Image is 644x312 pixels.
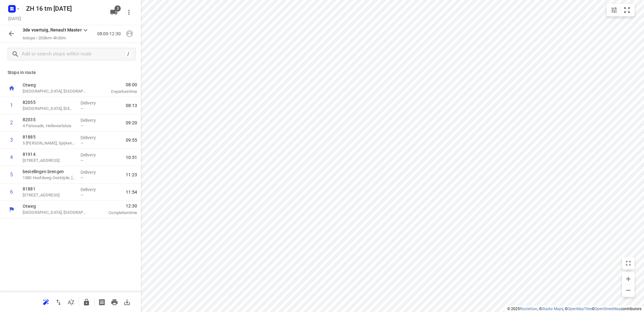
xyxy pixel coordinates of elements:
span: 10:51 [126,154,137,161]
div: 1 [10,102,13,108]
button: Map settings [608,4,620,16]
p: bestellingen brengen [23,168,75,175]
p: 6 stops • 200km • 4h30m [23,35,89,41]
div: 2 [10,120,13,126]
span: Print route [108,299,121,305]
p: 77 Dorpsstraat, Zevenhoven [23,192,75,198]
div: / [125,51,132,58]
span: Assign driver [123,31,136,37]
span: — [80,158,84,163]
h5: Project date [6,15,24,22]
a: Stadia Maps [542,307,563,311]
span: Download route [121,299,133,305]
p: Delivery [80,169,104,175]
span: Reoptimize route [40,299,52,305]
a: Routetitan [520,307,537,311]
p: [GEOGRAPHIC_DATA], [GEOGRAPHIC_DATA] [23,88,88,94]
span: Reverse route [52,299,65,305]
div: 3 [10,137,13,143]
span: — [80,193,84,197]
p: Delivery [80,186,104,193]
p: Departure time [96,88,137,95]
p: 3de voertuig, Renault Master [23,27,82,33]
span: 08:00 [96,82,137,88]
p: 82035 [23,116,75,123]
p: Completion time [96,210,137,216]
p: Delivery [80,117,104,123]
p: 5 Truus Wijsmuller-Meijerpad, Spijkenisse [23,140,75,146]
p: 81914 [23,151,75,157]
p: 82055 [23,99,75,105]
span: 12:30 [96,203,137,209]
div: small contained button group [607,4,635,16]
span: 09:55 [126,137,137,143]
p: Delivery [80,152,104,158]
button: More [123,6,135,19]
div: 5 [10,172,13,178]
a: OpenMapTiles [568,307,592,311]
input: Add or search stops within route [22,49,125,59]
p: Delivery [80,134,104,141]
p: 38 Voorstraat, Voorschoten [23,157,75,164]
span: 3 [114,5,121,12]
button: Lock route [80,296,93,309]
p: Otweg [23,203,88,209]
span: — [80,175,84,180]
span: — [80,106,84,111]
li: © 2025 , © , © © contributors [507,307,641,311]
button: 3 [108,6,120,19]
p: 4 Palissade, Hellevoetsluis [23,123,75,129]
p: Delivery [80,100,104,106]
a: OpenStreetMap [595,307,621,311]
p: 1580 Hoofdweg Oostzijde, Nieuw-Vennep [23,175,75,181]
span: 08:13 [126,102,137,109]
span: — [80,141,84,145]
p: Otweg [23,82,88,88]
button: Fit zoom [621,4,633,16]
span: Sort by time window [65,299,77,305]
p: 81885 [23,134,75,140]
p: Stops in route [8,69,133,76]
span: — [80,123,84,128]
p: 08:00-12:30 [97,31,123,37]
p: [GEOGRAPHIC_DATA], [GEOGRAPHIC_DATA] [23,209,88,216]
p: 81881 [23,186,75,192]
p: 414 IJsseldijk Noord, Ouderkerk aan den IJssel [23,105,75,112]
div: 4 [10,154,13,160]
h5: ZH 16 tm [DATE] [24,3,105,14]
div: 6 [10,189,13,195]
span: 11:23 [126,172,137,178]
span: Print shipping labels [96,299,108,305]
span: 09:20 [126,120,137,126]
span: 11:54 [126,189,137,195]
